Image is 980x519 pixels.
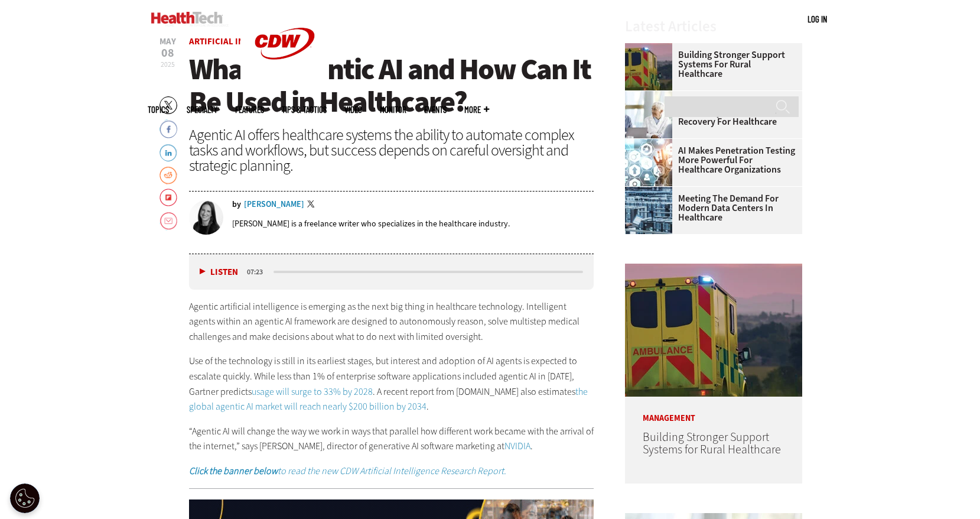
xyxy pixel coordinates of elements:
span: Specialty [187,105,217,114]
p: Management [625,397,802,423]
a: AI Makes Penetration Testing More Powerful for Healthcare Organizations [625,146,795,174]
div: Cookie Settings [10,484,40,513]
a: incident response team discusses around a table [625,91,678,100]
span: More [464,105,489,114]
p: Use of the technology is still in its earliest stages, but interest and adoption of AI agents is ... [189,353,594,414]
img: engineer with laptop overlooking data center [625,187,672,234]
button: Open Preferences [10,484,40,513]
a: Building Stronger Support Systems for Rural Healthcare [643,429,781,458]
p: “Agentic AI will change the way we work in ways that parallel how different work became with the ... [189,424,594,454]
strong: Click the banner below [189,465,278,477]
div: Agentic AI offers healthcare systems the ability to automate complex tasks and workflows, but suc... [189,127,594,173]
p: Agentic artificial intelligence is emerging as the next big thing in healthcare technology. Intel... [189,299,594,345]
a: Events [424,105,447,114]
a: MonITor [380,105,406,114]
a: [PERSON_NAME] [244,200,304,209]
button: Listen [200,268,238,277]
a: Key Elements of Business Continuity and Disaster Recovery for Healthcare [625,98,795,126]
a: Meeting the Demand for Modern Data Centers in Healthcare [625,194,795,222]
p: [PERSON_NAME] is a freelance writer who specializes in the healthcare industry. [232,218,510,229]
img: Erin Laviola [189,200,223,235]
a: CDW [240,78,329,90]
a: NVIDIA [504,440,530,452]
a: usage will surge to 33% by 2028 [252,385,373,398]
div: duration [245,267,272,277]
img: Home [151,12,223,24]
a: Log in [808,14,827,24]
a: Tips & Tactics [282,105,327,114]
img: ambulance driving down country road at sunset [625,264,802,397]
a: Click the banner belowto read the new CDW Artificial Intelligence Research Report. [189,465,506,477]
a: Healthcare and hacking concept [625,139,678,148]
div: media player [189,254,594,290]
span: by [232,200,241,209]
span: Topics [148,105,169,114]
a: Twitter [307,200,318,210]
img: incident response team discusses around a table [625,91,672,138]
img: Healthcare and hacking concept [625,139,672,186]
a: Features [235,105,264,114]
a: Video [344,105,362,114]
div: User menu [808,13,827,25]
em: to read the new CDW Artificial Intelligence Research Report. [189,465,506,477]
a: engineer with laptop overlooking data center [625,187,678,196]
